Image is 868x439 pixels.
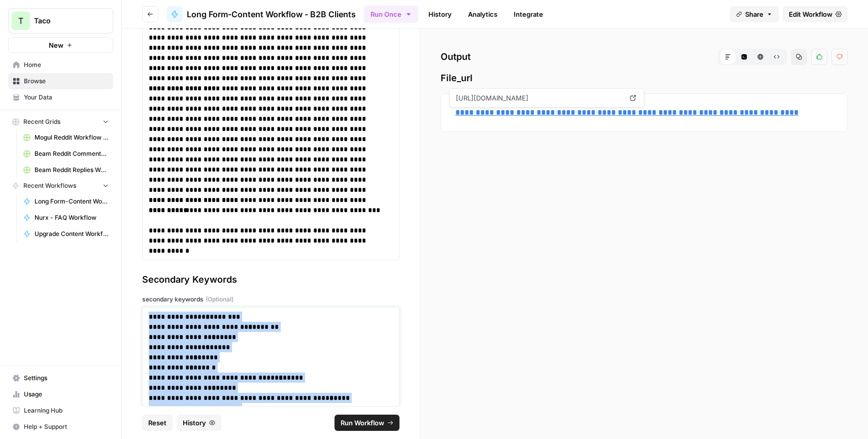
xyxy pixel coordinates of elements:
[8,114,113,129] button: Recent Grids
[24,60,109,70] span: Home
[745,9,763,19] span: Share
[730,6,779,22] button: Share
[789,9,832,19] span: Edit Workflow
[35,213,109,222] span: Nurx - FAQ Workflow
[24,390,109,399] span: Usage
[24,93,109,102] span: Your Data
[18,15,23,27] span: T
[8,57,113,73] a: Home
[441,49,848,65] h2: Output
[34,16,95,26] span: Taco
[148,418,166,428] span: Reset
[142,415,173,431] button: Reset
[35,165,109,175] span: Beam Reddit Replies Workflow Grid
[35,133,109,142] span: Mogul Reddit Workflow Grid (1)
[462,6,504,22] a: Analytics
[19,226,113,242] a: Upgrade Content Workflow - Nurx
[8,89,113,106] a: Your Data
[24,422,109,431] span: Help + Support
[24,374,109,383] span: Settings
[183,418,206,428] span: History
[35,149,109,158] span: Beam Reddit Comments Workflow Grid (1)
[8,386,113,402] a: Usage
[508,6,549,22] a: Integrate
[23,117,60,126] span: Recent Grids
[8,402,113,419] a: Learning Hub
[142,273,399,287] div: Secondary Keywords
[341,418,384,428] span: Run Workflow
[422,6,458,22] a: History
[177,415,221,431] button: History
[19,162,113,178] a: Beam Reddit Replies Workflow Grid
[8,38,113,53] button: New
[187,8,356,20] span: Long Form-Content Workflow - B2B Clients
[783,6,848,22] a: Edit Workflow
[19,210,113,226] a: Nurx - FAQ Workflow
[8,8,113,33] button: Workspace: Taco
[166,6,356,22] a: Long Form-Content Workflow - B2B Clients
[19,146,113,162] a: Beam Reddit Comments Workflow Grid (1)
[8,419,113,435] button: Help + Support
[35,229,109,239] span: Upgrade Content Workflow - Nurx
[364,6,418,23] button: Run Once
[8,370,113,386] a: Settings
[441,71,848,85] span: File_url
[19,193,113,210] a: Long Form-Content Workflow - AI Clients (New)
[19,129,113,146] a: Mogul Reddit Workflow Grid (1)
[23,181,76,190] span: Recent Workflows
[206,295,233,304] span: (Optional)
[454,89,624,107] span: [URL][DOMAIN_NAME]
[24,77,109,86] span: Browse
[142,295,399,304] label: secondary keywords
[335,415,399,431] button: Run Workflow
[49,40,63,50] span: New
[8,178,113,193] button: Recent Workflows
[24,406,109,415] span: Learning Hub
[8,73,113,89] a: Browse
[35,197,109,206] span: Long Form-Content Workflow - AI Clients (New)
